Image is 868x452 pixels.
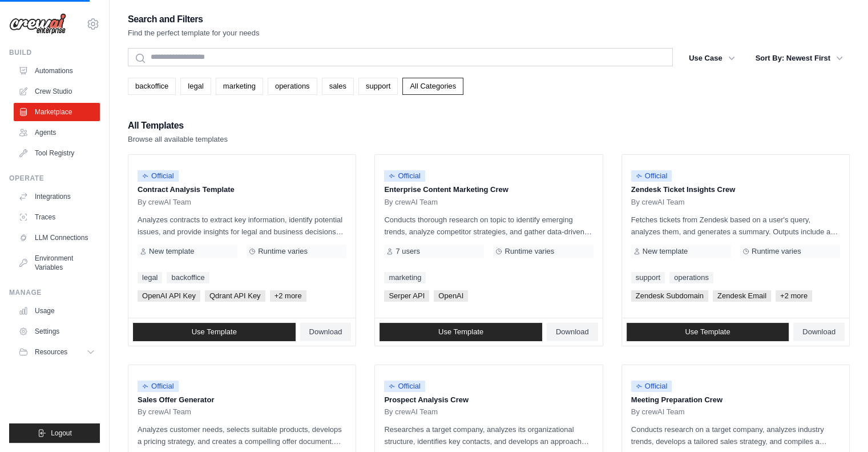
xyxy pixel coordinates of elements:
span: Download [556,327,589,337]
span: +2 more [776,290,812,302]
button: Use Case [682,48,742,69]
a: All Categories [402,78,463,95]
a: Traces [14,208,100,226]
p: Prospect Analysis Crew [384,394,593,406]
span: Official [138,170,179,182]
a: operations [669,272,713,283]
p: Contract Analysis Template [138,184,346,195]
span: Serper API [384,290,429,302]
a: Settings [14,322,100,341]
a: LLM Connections [14,229,100,247]
a: Automations [14,62,100,80]
span: Runtime varies [258,247,308,256]
span: Use Template [685,327,730,337]
button: Sort By: Newest First [749,48,850,69]
p: Browse all available templates [128,134,228,145]
span: Runtime varies [504,247,554,256]
p: Conducts thorough research on topic to identify emerging trends, analyze competitor strategies, a... [384,214,593,238]
span: Official [138,381,179,392]
p: Meeting Preparation Crew [631,394,840,406]
span: Download [802,327,835,337]
a: support [631,272,665,283]
p: Fetches tickets from Zendesk based on a user's query, analyzes them, and generates a summary. Out... [631,214,840,238]
p: Analyzes contracts to extract key information, identify potential issues, and provide insights fo... [138,214,346,238]
span: By crewAI Team [631,407,685,417]
a: Agents [14,123,100,142]
span: 7 users [395,247,420,256]
a: legal [138,272,162,283]
span: Official [631,381,672,392]
a: Crew Studio [14,82,100,101]
span: Download [309,327,342,337]
a: Use Template [133,323,296,341]
span: Official [384,170,425,182]
a: sales [322,78,354,95]
button: Resources [14,343,100,361]
span: Logout [51,429,72,438]
p: Zendesk Ticket Insights Crew [631,184,840,195]
a: Integrations [14,187,100,206]
h2: All Templates [128,118,228,134]
span: Official [384,381,425,392]
a: backoffice [167,272,209,283]
a: marketing [384,272,426,283]
span: Zendesk Email [713,290,771,302]
span: By crewAI Team [384,198,438,207]
span: Use Template [192,327,237,337]
a: support [358,78,398,95]
a: Download [547,323,598,341]
span: Official [631,170,672,182]
p: Researches a target company, analyzes its organizational structure, identifies key contacts, and ... [384,423,593,447]
a: Marketplace [14,103,100,121]
span: By crewAI Team [138,198,191,207]
span: Resources [35,347,67,357]
p: Enterprise Content Marketing Crew [384,184,593,195]
a: Environment Variables [14,249,100,277]
div: Manage [9,288,100,297]
p: Find the perfect template for your needs [128,27,260,39]
a: Usage [14,302,100,320]
span: Use Template [438,327,483,337]
a: backoffice [128,78,176,95]
span: New template [643,247,688,256]
span: OpenAI [434,290,468,302]
span: By crewAI Team [384,407,438,417]
a: legal [180,78,211,95]
a: Tool Registry [14,144,100,162]
p: Sales Offer Generator [138,394,346,406]
span: By crewAI Team [631,198,685,207]
span: New template [149,247,194,256]
a: Download [300,323,352,341]
a: operations [268,78,317,95]
div: Build [9,48,100,57]
span: Runtime varies [752,247,801,256]
span: Zendesk Subdomain [631,290,708,302]
span: Qdrant API Key [205,290,265,302]
span: OpenAI API Key [138,290,200,302]
p: Analyzes customer needs, selects suitable products, develops a pricing strategy, and creates a co... [138,423,346,447]
a: Use Template [627,323,789,341]
span: +2 more [270,290,306,302]
a: Download [793,323,845,341]
img: Logo [9,13,66,35]
div: Operate [9,174,100,183]
a: Use Template [380,323,542,341]
span: By crewAI Team [138,407,191,417]
p: Conducts research on a target company, analyzes industry trends, develops a tailored sales strate... [631,423,840,447]
button: Logout [9,423,100,443]
h2: Search and Filters [128,11,260,27]
a: marketing [216,78,263,95]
